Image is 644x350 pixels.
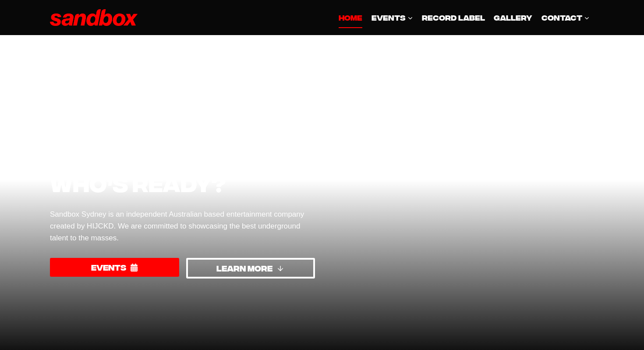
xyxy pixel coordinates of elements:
[541,11,590,23] span: CONTACT
[50,103,315,198] h1: Sydney’s biggest monthly event, who’s ready?
[186,258,315,279] a: LEARN MORE
[334,7,594,28] nav: Primary Navigation
[537,7,594,28] a: CONTACT
[91,261,126,274] span: EVENTS
[367,7,418,28] a: EVENTS
[50,208,315,244] p: Sandbox Sydney is an independent Australian based entertainment company created by HIJCKD. We are...
[489,7,537,28] a: GALLERY
[50,258,179,277] a: EVENTS
[372,11,413,23] span: EVENTS
[334,7,367,28] a: HOME
[216,262,272,275] span: LEARN MORE
[418,7,489,28] a: Record Label
[50,9,138,26] img: Sandbox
